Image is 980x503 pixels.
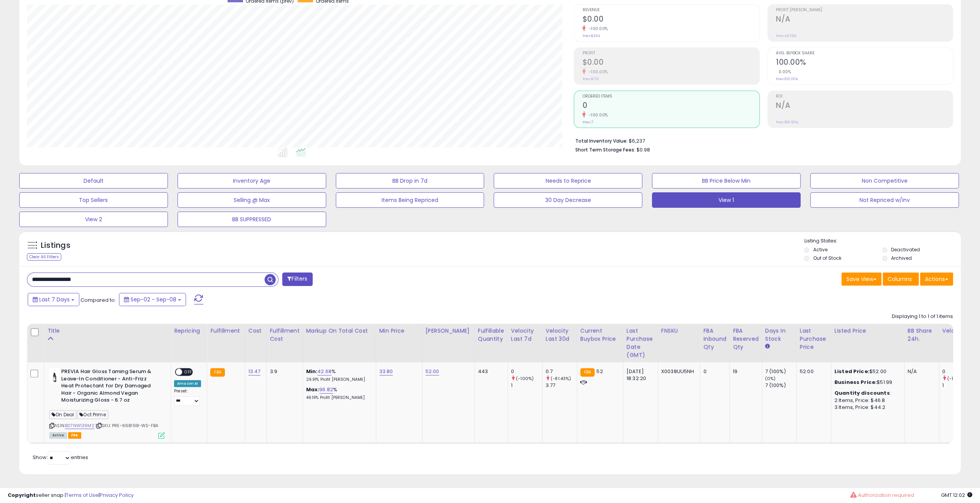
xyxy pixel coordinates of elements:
div: Amazon AI [174,380,201,387]
label: Archived [891,255,912,261]
b: PREVIA Hair Gloss Taming Serum & Leave-In Conditioner - Anti-Frizz Heat Protectant for Dry Damage... [61,368,155,406]
button: Actions [920,273,953,286]
small: FBA [580,368,595,377]
h2: N/A [776,15,953,25]
a: Privacy Policy [100,491,134,499]
div: Markup on Total Cost [306,327,373,335]
b: Business Price: [834,379,877,386]
a: 96.82 [319,386,333,394]
span: All listings currently available for purchase on Amazon [49,432,67,439]
div: seller snap | | [8,492,134,499]
button: Not Repriced w/inv [810,192,959,208]
strong: Copyright [8,491,36,499]
div: 3 Items, Price: $44.2 [834,404,898,411]
div: BB Share 24h. [908,327,936,343]
div: 3.77 [546,382,577,389]
button: Items Being Repriced [336,192,484,208]
span: Compared to: [80,296,116,304]
div: Min Price [379,327,419,335]
small: Days In Stock. [765,343,770,350]
div: 443 [478,368,502,375]
div: Last Purchase Price [800,327,828,351]
span: Revenue [582,8,759,12]
button: Top Sellers [19,192,168,208]
span: OFF [182,369,194,375]
div: 0.7 [546,368,577,375]
span: Sep-02 - Sep-08 [131,296,176,303]
button: Selling @ Max [178,192,326,208]
div: FBA inbound Qty [703,327,726,351]
span: Profit [582,51,759,56]
small: (-100%) [516,375,534,382]
button: Last 7 Days [28,293,79,306]
b: Max: [306,386,320,393]
div: 1 [942,382,973,389]
small: Prev: 100.00% [776,77,798,81]
div: Fulfillment Cost [270,327,300,343]
div: [PERSON_NAME] [426,327,471,335]
th: The percentage added to the cost of goods (COGS) that forms the calculator for Min & Max prices. [303,324,376,362]
div: Last Purchase Date (GMT) [627,327,655,359]
button: Save View [841,273,881,286]
h2: 0 [582,101,759,111]
span: Avg. Buybox Share [776,51,953,56]
div: Clear All Filters [27,253,61,261]
div: 0 [703,368,724,375]
div: Velocity Last 30d [546,327,574,343]
small: (-100%) [947,375,965,382]
span: 52 [596,368,603,375]
div: $51.99 [834,379,898,386]
div: Fulfillment [210,327,241,335]
div: Listed Price [834,327,901,335]
button: BB Price Below Min [652,173,801,188]
span: On Deal [49,410,76,419]
small: Prev: 7 [582,120,593,124]
div: X0038UU5NH [661,368,694,375]
div: % [306,368,370,382]
div: FBA Reserved Qty [733,327,759,351]
span: Oct Prime [77,410,108,419]
div: Repricing [174,327,204,335]
div: Cost [248,327,263,335]
p: 29.91% Profit [PERSON_NAME] [306,377,370,382]
span: Last 7 Days [39,296,70,303]
div: 7 (100%) [765,382,796,389]
b: Listed Price: [834,368,869,375]
div: 3.9 [270,368,297,375]
button: BB Drop in 7d [336,173,484,188]
label: Out of Stock [813,255,841,261]
button: 30 Day Decrease [494,192,642,208]
small: 0.00% [776,69,791,75]
button: Columns [883,273,919,286]
span: $0.98 [636,146,650,153]
b: Quantity discounts [834,389,890,397]
div: Current Buybox Price [580,327,620,343]
p: Listing States: [804,237,961,245]
div: : [834,390,898,397]
small: -100.00% [586,69,608,75]
div: 7 (100%) [765,368,796,375]
img: 21HfHsMqbCL._SL40_.jpg [49,368,59,384]
button: BB SUPPRESSED [178,212,326,227]
div: 1 [511,382,542,389]
span: Columns [888,275,912,283]
div: % [306,386,370,400]
b: Short Term Storage Fees: [575,146,635,153]
div: 52.00 [800,368,825,375]
div: ASIN: [49,368,165,437]
h2: $0.00 [582,15,759,25]
div: Preset: [174,389,201,406]
a: 52.00 [426,368,439,375]
small: Prev: $179 [582,77,598,81]
button: Filters [282,273,312,286]
small: Prev: $364 [582,34,600,38]
b: Min: [306,368,318,375]
span: 2025-09-16 12:02 GMT [941,491,972,499]
div: [DATE] 18:32:20 [627,368,652,382]
small: FBA [210,368,224,377]
div: Title [47,327,168,335]
button: Needs to Reprice [494,173,642,188]
div: Velocity Last 7d [511,327,539,343]
b: Total Inventory Value: [575,138,627,144]
a: B07NW139M2 [65,422,94,429]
